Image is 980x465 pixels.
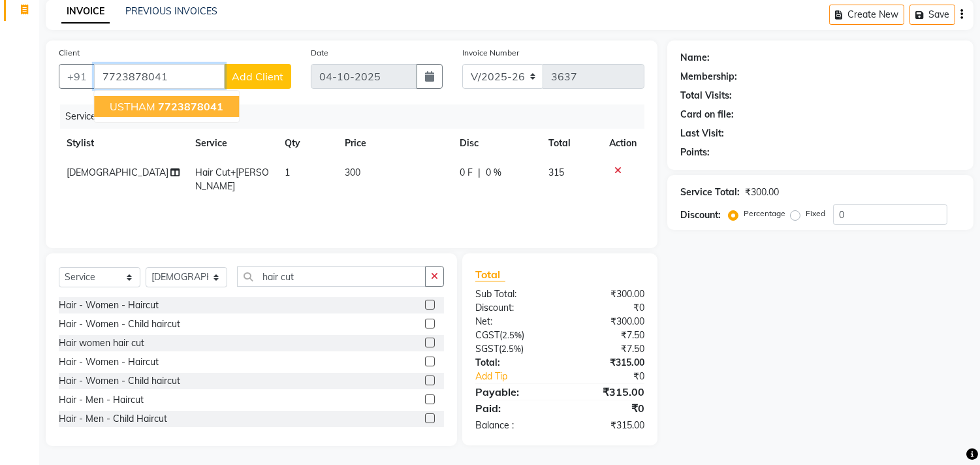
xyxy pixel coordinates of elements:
[337,129,452,158] th: Price
[541,129,601,158] th: Total
[110,100,155,113] span: USTHAM
[560,301,655,315] div: ₹0
[59,355,159,369] div: Hair - Women - Haircut
[560,315,655,329] div: ₹300.00
[560,287,655,301] div: ₹300.00
[466,287,560,301] div: Sub Total:
[560,419,655,432] div: ₹315.00
[475,268,505,281] span: Total
[345,167,360,178] span: 300
[462,47,519,59] label: Invoice Number
[59,412,167,426] div: Hair - Men - Child Haircut
[466,384,560,400] div: Payable:
[560,400,655,416] div: ₹0
[680,185,740,199] div: Service Total:
[59,374,180,388] div: Hair - Women - Child haircut
[502,330,522,340] span: 2.5%
[224,64,291,89] button: Add Client
[466,370,576,383] a: Add Tip
[232,70,283,83] span: Add Client
[806,208,825,219] label: Fixed
[59,47,80,59] label: Client
[60,104,654,129] div: Services
[560,329,655,342] div: ₹7.50
[59,298,159,312] div: Hair - Women - Haircut
[59,64,95,89] button: +91
[195,167,269,192] span: Hair Cut+[PERSON_NAME]
[829,5,904,25] button: Create New
[59,393,144,407] div: Hair - Men - Haircut
[680,127,724,140] div: Last Visit:
[548,167,564,178] span: 315
[466,400,560,416] div: Paid:
[486,166,501,180] span: 0 %
[452,129,541,158] th: Disc
[59,129,187,158] th: Stylist
[311,47,328,59] label: Date
[237,266,426,287] input: Search or Scan
[59,317,180,331] div: Hair - Women - Child haircut
[680,70,737,84] div: Membership:
[187,129,277,158] th: Service
[158,100,223,113] span: 7723878041
[466,301,560,315] div: Discount:
[680,208,721,222] div: Discount:
[466,329,560,342] div: ( )
[277,129,336,158] th: Qty
[59,336,144,350] div: Hair women hair cut
[744,208,785,219] label: Percentage
[475,329,499,341] span: CGST
[460,166,473,180] span: 0 F
[576,370,655,383] div: ₹0
[466,342,560,356] div: ( )
[680,51,710,65] div: Name:
[475,343,499,355] span: SGST
[67,167,168,178] span: [DEMOGRAPHIC_DATA]
[466,315,560,329] div: Net:
[560,384,655,400] div: ₹315.00
[466,419,560,432] div: Balance :
[680,89,732,103] div: Total Visits:
[285,167,290,178] span: 1
[680,108,734,121] div: Card on file:
[909,5,955,25] button: Save
[680,146,710,159] div: Points:
[478,166,481,180] span: |
[560,356,655,370] div: ₹315.00
[94,64,225,89] input: Search by Name/Mobile/Email/Code
[125,5,217,17] a: PREVIOUS INVOICES
[466,356,560,370] div: Total:
[560,342,655,356] div: ₹7.50
[601,129,644,158] th: Action
[501,344,521,354] span: 2.5%
[745,185,779,199] div: ₹300.00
